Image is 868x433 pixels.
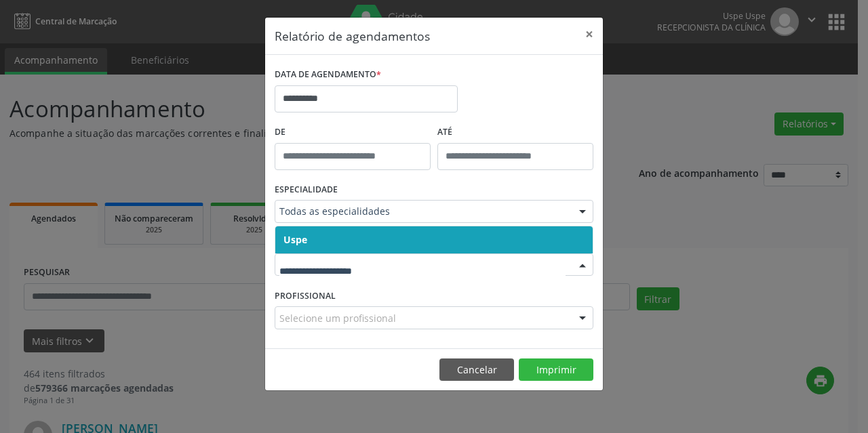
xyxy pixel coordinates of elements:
span: Todas as especialidades [279,205,566,218]
button: Close [576,18,603,51]
label: ATÉ [437,122,593,143]
label: De [275,122,431,143]
h5: Relatório de agendamentos [275,27,430,45]
span: Selecione um profissional [279,311,396,325]
span: Uspe [283,233,307,246]
button: Imprimir [519,358,593,382]
label: ESPECIALIDADE [275,180,338,201]
button: Cancelar [439,358,514,382]
label: DATA DE AGENDAMENTO [275,64,381,85]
